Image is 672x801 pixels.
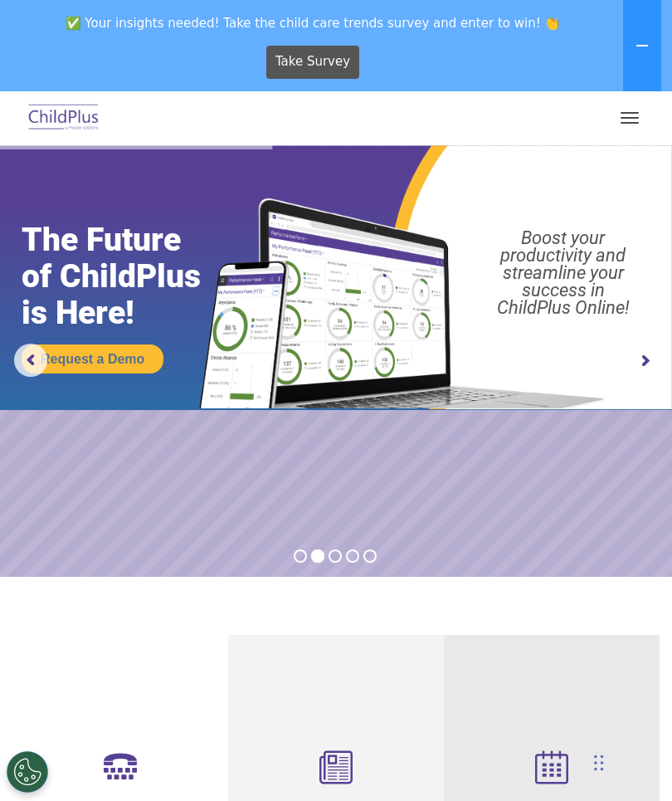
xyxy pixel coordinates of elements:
img: ChildPlus by Procare Solutions [25,99,103,138]
rs-layer: Boost your productivity and streamline your success in ChildPlus Online! [464,229,663,316]
a: Take Survey [266,46,360,79]
button: Cookies Settings [7,751,48,793]
a: Request a Demo [22,344,163,374]
div: Drag [594,738,604,788]
span: Take Survey [275,47,350,76]
span: ✅ Your insights needed! Take the child care trends survey and enter to win! 👏 [7,7,620,39]
rs-layer: The Future of ChildPlus is Here! [22,222,236,331]
iframe: Chat Widget [392,622,672,801]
